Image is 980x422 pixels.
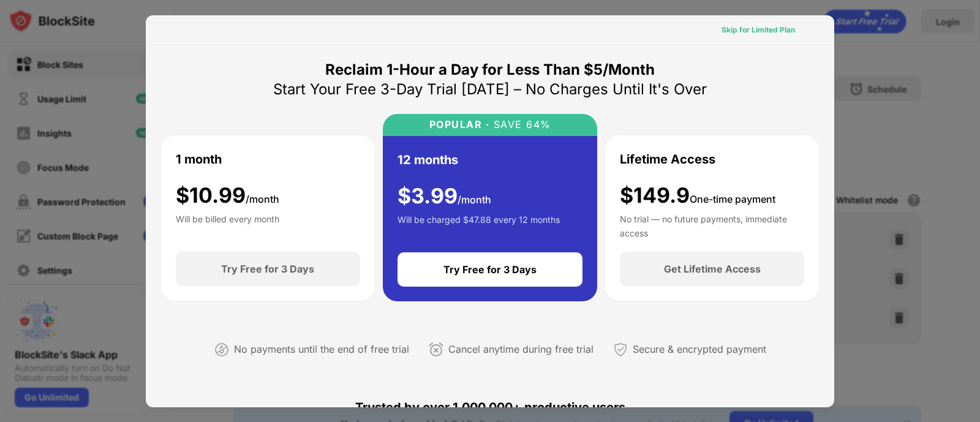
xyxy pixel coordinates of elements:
[690,193,775,205] span: One-time payment
[325,60,655,80] div: Reclaim 1-Hour a Day for Less Than $5/Month
[214,342,229,357] img: not-paying
[458,194,491,206] span: /month
[221,263,314,275] div: Try Free for 3 Days
[429,342,443,357] img: cancel-anytime
[489,119,551,130] div: SAVE 64%
[176,213,279,237] div: Will be billed every month
[448,341,594,358] div: Cancel anytime during free trial
[633,341,766,358] div: Secure & encrypted payment
[443,263,537,276] div: Try Free for 3 Days
[246,193,279,205] span: /month
[398,151,458,169] div: 12 months
[620,183,775,208] div: $149.9
[722,24,795,36] div: Skip for Limited Plan
[620,150,715,168] div: Lifetime Access
[429,119,490,130] div: POPULAR ·
[613,342,628,357] img: secured-payment
[176,150,222,168] div: 1 month
[620,213,804,237] div: No trial — no future payments, immediate access
[664,263,761,275] div: Get Lifetime Access
[398,184,491,209] div: $ 3.99
[273,80,707,99] div: Start Your Free 3-Day Trial [DATE] – No Charges Until It's Over
[176,183,279,208] div: $ 10.99
[234,341,409,358] div: No payments until the end of free trial
[398,213,560,238] div: Will be charged $47.88 every 12 months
